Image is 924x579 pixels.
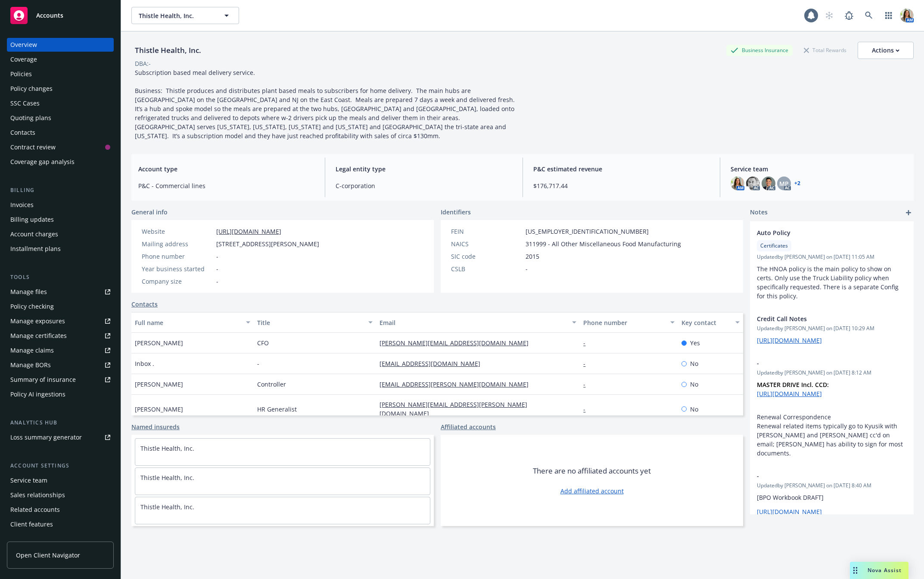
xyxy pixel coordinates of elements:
span: Subscription based meal delivery service. Business: Thistle produces and distributes plant based ... [135,68,518,140]
strong: MASTER DRIVE Incl. CCD: [757,381,829,389]
div: Manage claims [10,344,54,357]
button: Email [376,312,580,333]
div: Client features [10,517,53,531]
span: Thistle Health, Inc. [139,11,213,20]
span: Updated by [PERSON_NAME] on [DATE] 11:05 AM [757,253,907,261]
span: [PERSON_NAME] [135,380,183,389]
span: MP [779,179,789,188]
a: Coverage gap analysis [7,155,114,169]
a: Sales relationships [7,488,114,502]
a: Account charges [7,227,114,241]
a: Named insureds [131,422,180,431]
div: Billing updates [10,213,54,226]
a: +2 [794,181,800,186]
img: photo [900,9,914,22]
img: photo [731,176,744,190]
a: Loss summary generator [7,430,114,444]
div: -Updatedby [PERSON_NAME] on [DATE] 8:40 AM[BPO Workbook DRAFT][URL][DOMAIN_NAME][BPO Workbook DRA... [750,464,914,575]
div: Key contact [681,318,730,327]
a: Policies [7,67,114,81]
div: Policy changes [10,82,53,96]
div: Contacts [10,126,35,139]
div: Account settings [7,461,114,470]
a: - [583,380,592,388]
a: [URL][DOMAIN_NAME] [757,336,822,344]
span: [PERSON_NAME] [135,405,183,414]
a: Summary of insurance [7,373,114,387]
div: Email [380,318,567,327]
span: - [757,359,884,368]
a: Switch app [880,7,897,24]
div: Billing [7,186,114,195]
div: Policy AI ingestions [10,387,65,401]
a: Manage claims [7,344,114,357]
div: NAICS [451,239,522,248]
div: Service team [10,474,47,487]
div: Manage BORs [10,358,51,372]
a: Policy AI ingestions [7,387,114,401]
button: Key contact [678,312,743,333]
span: Inbox . [135,359,154,368]
div: Credit Call NotesUpdatedby [PERSON_NAME] on [DATE] 10:29 AM[URL][DOMAIN_NAME] [750,307,914,352]
a: Thistle Health, Inc. [140,474,194,482]
div: Policy checking [10,300,54,313]
a: Search [860,7,877,24]
div: Invoices [10,198,34,212]
div: Auto PolicyCertificatesUpdatedby [PERSON_NAME] on [DATE] 11:05 AMThe HNOA policy is the main poli... [750,221,914,307]
div: Tools [7,273,114,282]
div: Year business started [142,264,213,273]
div: Sales relationships [10,488,65,502]
span: - [216,264,218,273]
a: Manage BORs [7,358,114,372]
div: Coverage gap analysis [10,155,75,169]
button: Thistle Health, Inc. [131,7,239,24]
span: Accounts [36,12,63,19]
div: Drag to move [850,562,861,579]
div: DBA: - [135,59,151,68]
div: Summary of insurance [10,373,76,387]
div: Policies [10,67,32,81]
span: Manage exposures [7,314,114,328]
p: Renewal Correspondence Renewal related items typically go to Kyusik with [PERSON_NAME] and [PERSO... [757,412,907,458]
span: Identifiers [441,207,471,217]
button: Title [254,312,376,333]
span: [STREET_ADDRESS][PERSON_NAME] [216,239,319,248]
a: Thistle Health, Inc. [140,444,194,452]
a: add [903,207,914,218]
div: Mailing address [142,239,213,248]
a: Contacts [7,126,114,139]
a: Affiliated accounts [441,422,496,431]
div: Client access [10,532,48,546]
span: Open Client Navigator [16,551,80,560]
a: Policy checking [7,300,114,313]
div: Manage files [10,285,47,299]
span: Certificates [760,242,788,250]
span: Controller [257,380,286,389]
div: Business Insurance [726,45,793,56]
span: General info [131,207,168,217]
button: Nova Assist [850,562,908,579]
div: Company size [142,277,213,286]
a: Start snowing [821,7,838,24]
div: Installment plans [10,242,61,256]
a: Contacts [131,300,158,309]
button: Actions [858,42,914,59]
span: - [757,471,884,480]
span: CFO [257,338,269,347]
a: [URL][DOMAIN_NAME] [216,227,281,235]
a: Accounts [7,3,114,28]
a: Report a Bug [840,7,858,24]
span: The HNOA policy is the main policy to show on certs. Only use the Truck Liability policy when spe... [757,265,900,300]
img: photo [762,176,775,190]
span: No [690,380,698,389]
img: photo [746,176,760,190]
div: Manage exposures [10,314,65,328]
span: [US_EMPLOYER_IDENTIFICATION_NUMBER] [526,227,649,236]
div: Related accounts [10,503,60,517]
button: Full name [131,312,254,333]
a: - [583,339,592,347]
a: Manage certificates [7,329,114,343]
a: - [583,405,592,413]
span: C-corporation [336,181,512,190]
a: SSC Cases [7,96,114,110]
